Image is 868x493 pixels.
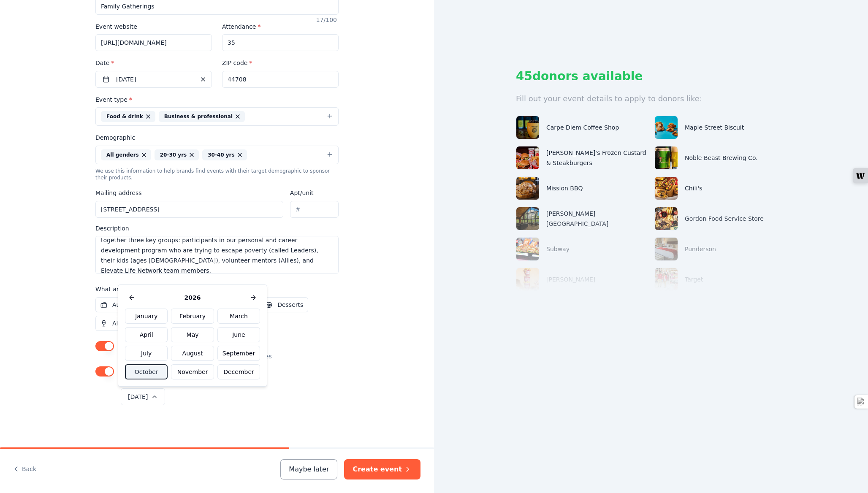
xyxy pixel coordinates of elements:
[95,134,135,142] label: Demographic
[516,68,786,85] div: 45 donors available
[516,116,539,139] img: photo for Carpe Diem Coffee Shop
[125,364,168,379] button: October
[685,153,758,163] div: Noble Beast Brewing Co.
[101,149,151,160] div: All genders
[101,111,155,122] div: Food & drink
[125,327,168,342] button: April
[171,309,214,324] button: February
[655,116,678,139] img: photo for Maple Street Biscuit
[546,122,619,133] div: Carpe Diem Coffee Shop
[655,177,678,200] img: photo for Chili's
[95,34,212,51] input: https://www...
[685,183,702,193] div: Chili's
[516,146,539,169] img: photo for Freddy's Frozen Custard & Steakburgers
[260,297,308,312] button: Desserts
[222,59,252,68] label: ZIP code
[217,327,260,342] button: June
[202,149,247,160] div: 30-40 yrs
[112,318,134,328] span: Alcohol
[95,71,212,88] button: [DATE]
[217,346,260,361] button: September
[95,285,176,294] label: What are you looking for?
[121,388,165,405] button: [DATE]
[95,201,283,218] input: Enter a US address
[95,59,212,68] label: Date
[95,236,339,274] textarea: The Family Gathering is a weekly community event hosted by Elevate Life Network, a nonprofit orga...
[280,459,337,479] button: Maybe later
[290,201,339,218] input: #
[95,297,163,312] button: Auction & raffle
[95,146,339,164] button: All genders20-30 yrs30-40 yrs
[316,15,339,25] div: 17 /100
[290,189,314,198] label: Apt/unit
[95,225,129,233] label: Description
[112,300,158,310] span: Auction & raffle
[217,364,260,379] button: December
[277,300,303,310] span: Desserts
[217,309,260,324] button: March
[95,107,339,126] button: Food & drinkBusiness & professional
[546,183,583,193] div: Mission BBQ
[138,293,247,303] span: 2026
[344,459,420,479] button: Create event
[171,346,214,361] button: August
[95,316,139,331] button: Alcohol
[655,146,678,169] img: photo for Noble Beast Brewing Co.
[171,364,214,379] button: November
[95,96,132,104] label: Event type
[159,111,245,122] div: Business & professional
[516,92,786,106] div: Fill out your event details to apply to donors like:
[95,189,142,198] label: Mailing address
[14,460,36,478] button: Back
[155,149,199,160] div: 20-30 yrs
[125,309,168,324] button: January
[222,71,339,88] input: 12345 (U.S. only)
[222,34,339,51] input: 20
[95,168,339,181] div: We use this information to help brands find events with their target demographic to sponsor their...
[171,327,214,342] button: May
[125,346,168,361] button: July
[685,122,744,133] div: Maple Street Biscuit
[95,23,137,31] label: Event website
[222,23,260,31] label: Attendance
[516,177,539,200] img: photo for Mission BBQ
[546,148,648,168] div: [PERSON_NAME]'s Frozen Custard & Steakburgers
